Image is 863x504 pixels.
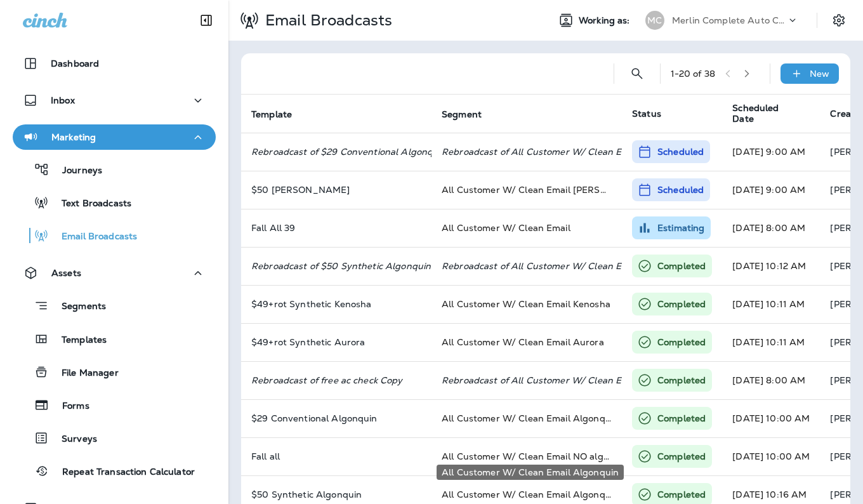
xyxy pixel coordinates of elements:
p: Completed [657,260,706,272]
button: Marketing [13,124,216,150]
button: Assets [13,260,216,286]
td: [DATE] 10:00 AM [722,437,820,475]
p: File Manager [49,368,119,380]
span: Template [251,109,292,120]
span: Template [251,109,308,120]
button: Forms [13,392,216,418]
p: $49+rot Synthetic Kenosha [251,299,421,309]
p: Email Broadcasts [49,231,137,243]
button: Collapse Sidebar [188,8,224,33]
p: Rebroadcast of $29 Conventional Algonquin Copy [251,147,421,157]
td: [DATE] 10:12 AM [722,247,820,285]
p: Inbox [51,95,75,105]
p: $50 Synthetic Algonquin [251,489,421,500]
div: 1 - 20 of 38 [671,69,715,79]
button: Text Broadcasts [13,189,216,216]
p: Surveys [49,434,97,446]
span: All Customer W/ Clean Email Cary [442,184,652,196]
span: All Customer W/ Clean Email Aurora [442,336,604,348]
p: Merlin Complete Auto Care [672,15,786,25]
button: File Manager [13,359,216,385]
p: Scheduled [657,183,704,196]
td: [DATE] 8:00 AM [722,361,820,399]
p: Rebroadcast of All Customer W/ Clean Email [442,375,612,385]
span: All Customer W/ Clean Email [442,222,570,234]
p: Dashboard [51,58,99,69]
p: Segments [49,301,106,314]
button: Settings [827,9,850,32]
div: MC [645,11,664,30]
p: Completed [657,336,706,348]
p: Rebroadcast of All Customer W/ Clean Email Algonquin [442,261,612,271]
p: Email Broadcasts [260,11,392,30]
td: [DATE] 10:00 AM [722,399,820,437]
p: Scheduled [657,145,704,158]
p: Forms [49,401,89,413]
button: Templates [13,326,216,352]
p: Repeat Transaction Calculator [49,467,195,479]
p: Text Broadcasts [49,198,131,210]
p: New [810,69,829,79]
p: Templates [49,335,107,347]
p: Rebroadcast of $50 Synthetic Algonquin Copy [251,261,421,271]
button: Segments [13,292,216,319]
p: $50 Cary LOF [251,185,421,195]
span: Segment [442,109,482,120]
p: Completed [657,374,706,387]
p: Fall All 39 [251,223,421,233]
span: Scheduled Date [732,103,798,124]
button: Journeys [13,156,216,183]
span: All Customer W/ Clean Email Algonquin [442,489,619,500]
p: Completed [657,488,706,501]
button: Surveys [13,425,216,451]
span: Scheduled Date [732,103,815,124]
span: All Customer W/ Clean Email NO algonquin [442,451,634,462]
button: Dashboard [13,51,216,76]
p: $29 Conventional Algonquin [251,413,421,423]
span: All Customer W/ Clean Email Algonquin [442,413,619,424]
td: [DATE] 8:00 AM [722,209,820,247]
td: [DATE] 9:00 AM [722,133,820,171]
p: $49+rot Synthetic Aurora [251,337,421,347]
span: All Customer W/ Clean Email Kenosha [442,298,610,310]
button: Search Email Broadcasts [624,61,650,86]
p: Estimating [657,222,704,234]
p: Journeys [49,165,102,177]
p: Completed [657,298,706,310]
p: Rebroadcast of free ac check Copy [251,375,421,385]
td: [DATE] 10:11 AM [722,323,820,361]
p: Marketing [51,132,96,142]
button: Inbox [13,88,216,113]
p: Assets [51,268,81,278]
td: [DATE] 9:00 AM [722,171,820,209]
span: Segment [442,109,498,120]
p: Completed [657,412,706,425]
span: Status [632,108,661,119]
p: Fall all [251,451,421,461]
p: Completed [657,450,706,463]
button: Email Broadcasts [13,222,216,249]
p: Rebroadcast of All Customer W/ Clean Email Algonquin [442,147,612,157]
button: Repeat Transaction Calculator [13,458,216,484]
td: [DATE] 10:11 AM [722,285,820,323]
div: All Customer W/ Clean Email Algonquin [437,465,624,480]
span: Working as: [579,15,633,26]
